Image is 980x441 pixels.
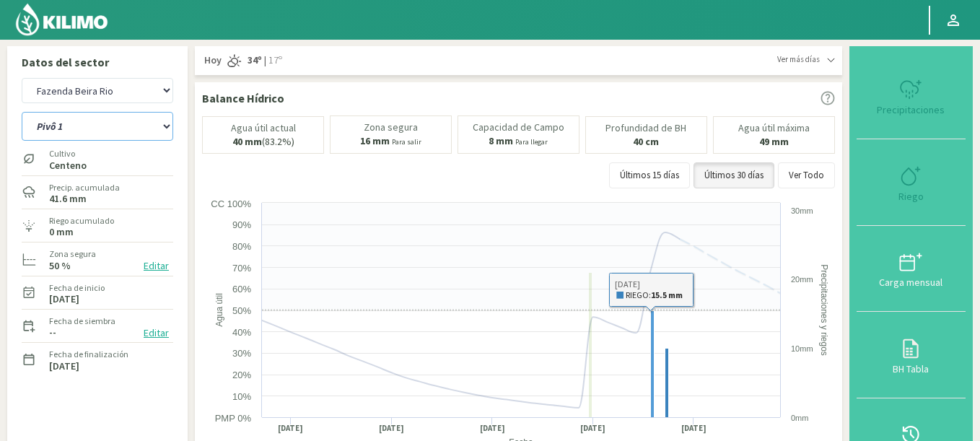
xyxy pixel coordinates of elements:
[360,134,390,147] b: 16 mm
[49,147,87,160] label: Cultivo
[681,423,706,434] text: [DATE]
[49,194,87,204] label: 41.6 mm
[861,105,961,115] div: Precipitaciones
[857,139,966,225] button: Riego
[759,135,789,148] b: 49 mm
[605,123,686,134] p: Profundidad de BH
[791,275,813,284] text: 20mm
[139,325,173,341] button: Editar
[857,226,966,312] button: Carga mensual
[49,348,128,361] label: Fecha de finalización
[49,261,71,271] label: 50 %
[392,137,421,147] small: Para salir
[861,191,961,201] div: Riego
[861,364,961,374] div: BH Tabla
[49,328,56,337] label: --
[49,214,114,227] label: Riego acumulado
[738,123,810,134] p: Agua útil máxima
[694,162,774,188] button: Últimos 30 días
[49,181,120,194] label: Precip. acumulada
[232,241,251,252] text: 80%
[778,162,835,188] button: Ver Todo
[379,423,404,434] text: [DATE]
[791,414,808,422] text: 0mm
[215,413,252,424] text: PMP 0%
[857,53,966,139] button: Precipitaciones
[248,53,262,66] strong: 34º
[489,134,513,147] b: 8 mm
[232,136,294,147] p: (83.2%)
[264,53,266,68] span: |
[232,135,262,148] b: 40 mm
[49,294,79,304] label: [DATE]
[609,162,690,188] button: Últimos 15 días
[278,423,303,434] text: [DATE]
[364,122,418,133] p: Zona segura
[232,219,251,230] text: 90%
[791,206,813,215] text: 30mm
[202,53,222,68] span: Hoy
[14,2,109,37] img: Kilimo
[214,293,224,327] text: Agua útil
[232,284,251,294] text: 60%
[22,53,173,71] p: Datos del sector
[232,348,251,359] text: 30%
[49,227,74,237] label: 0 mm
[49,281,105,294] label: Fecha de inicio
[791,344,813,353] text: 10mm
[266,53,282,68] span: 17º
[232,305,251,316] text: 50%
[232,370,251,380] text: 20%
[211,198,251,209] text: CC 100%
[473,122,564,133] p: Capacidad de Campo
[515,137,548,147] small: Para llegar
[480,423,505,434] text: [DATE]
[580,423,605,434] text: [DATE]
[232,327,251,338] text: 40%
[49,248,96,261] label: Zona segura
[139,258,173,274] button: Editar
[232,263,251,274] text: 70%
[232,391,251,402] text: 10%
[777,53,820,66] span: Ver más días
[861,277,961,287] div: Carga mensual
[49,161,87,170] label: Centeno
[49,362,79,371] label: [DATE]
[819,264,829,356] text: Precipitaciones y riegos
[633,135,659,148] b: 40 cm
[231,123,296,134] p: Agua útil actual
[49,315,115,328] label: Fecha de siembra
[202,89,284,107] p: Balance Hídrico
[857,312,966,398] button: BH Tabla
